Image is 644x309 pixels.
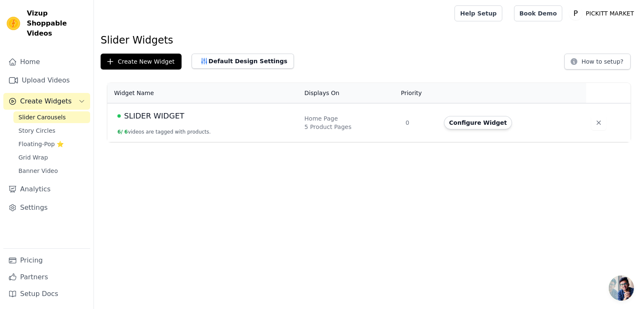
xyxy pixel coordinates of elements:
[13,152,90,163] a: Grid Wrap
[18,167,58,175] span: Banner Video
[13,165,90,177] a: Banner Video
[125,129,128,135] span: 6
[454,5,502,21] a: Help Setup
[514,5,562,21] a: Book Demo
[117,129,211,135] button: 6/ 6videos are tagged with products.
[13,138,90,150] a: Floating-Pop ⭐
[192,54,294,69] button: Default Design Settings
[18,140,64,148] span: Floating-Pop ⭐
[569,6,637,21] button: P PICKITT MARKET
[400,83,439,103] th: Priority
[124,110,184,122] span: SLIDER WIDGET
[591,115,606,130] button: Delete widget
[101,54,182,70] button: Create New Widget
[574,9,578,18] text: P
[3,72,90,89] a: Upload Videos
[582,6,637,21] p: PICKITT MARKET
[18,126,55,135] span: Story Circles
[3,93,90,110] button: Create Widgets
[564,54,631,70] button: How to setup?
[18,153,48,162] span: Grid Wrap
[3,54,90,70] a: Home
[3,181,90,198] a: Analytics
[117,129,123,135] span: 6 /
[7,17,20,30] img: Vizup
[304,114,395,123] div: Home Page
[3,269,90,286] a: Partners
[3,199,90,216] a: Settings
[20,96,72,106] span: Create Widgets
[3,286,90,302] a: Setup Docs
[27,8,87,39] span: Vizup Shoppable Videos
[117,114,121,118] span: Live Published
[13,111,90,123] a: Slider Carousels
[101,33,637,47] h1: Slider Widgets
[299,83,400,103] th: Displays On
[444,116,512,129] button: Configure Widget
[107,83,299,103] th: Widget Name
[304,123,395,131] div: 5 Product Pages
[18,113,66,121] span: Slider Carousels
[3,252,90,269] a: Pricing
[400,103,439,142] td: 0
[13,125,90,136] a: Story Circles
[564,59,631,67] a: How to setup?
[609,276,634,301] a: Open chat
